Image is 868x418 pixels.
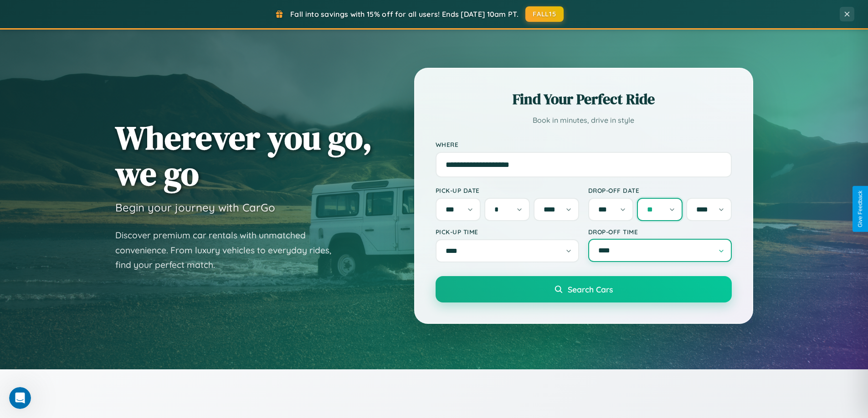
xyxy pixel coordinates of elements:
[436,228,579,236] label: Pick-up Time
[9,387,31,409] iframe: Intercom live chat
[436,141,732,148] label: Where
[568,284,613,294] span: Search Cars
[525,6,564,22] button: FALL15
[115,228,343,272] p: Discover premium car rentals with unmatched convenience. From luxury vehicles to everyday rides, ...
[436,89,732,109] h2: Find Your Perfect Ride
[588,228,732,236] label: Drop-off Time
[115,120,372,191] h1: Wherever you go, we go
[115,201,275,214] h3: Begin your journey with CarGo
[436,186,579,194] label: Pick-up Date
[436,276,732,302] button: Search Cars
[588,186,732,194] label: Drop-off Date
[436,114,732,127] p: Book in minutes, drive in style
[857,191,863,227] div: Give Feedback
[290,10,519,19] span: Fall into savings with 15% off for all users! Ends [DATE] 10am PT.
